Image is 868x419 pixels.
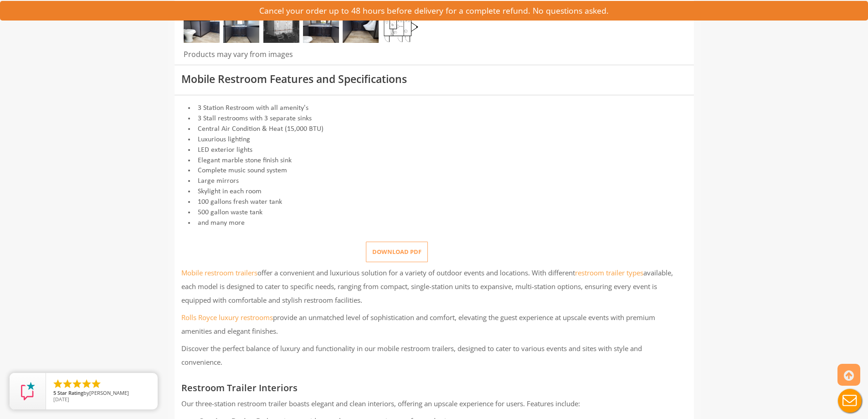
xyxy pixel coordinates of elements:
img: Zoomed out full inside view of restroom station with a stall, a mirror and a sink [303,11,339,43]
li:  [62,378,73,389]
p: Our three-station restroom trailer boasts elegant and clean interiors, offering an upscale experi... [181,397,675,410]
li: 3 Stall restrooms with 3 separate sinks [181,114,687,124]
span: [PERSON_NAME] [89,389,129,396]
a: Mobile restroom trailers [181,268,257,277]
li:  [91,378,102,389]
li: Skylight in each room [181,186,687,197]
span: Star Rating [57,389,83,396]
p: offer a convenient and luxurious solution for a variety of outdoor events and locations. With dif... [181,266,675,307]
li: Central Air Condition & Heat (15,000 BTU) [181,124,687,134]
li: and many more [181,218,687,228]
a: Download pdf [359,248,428,256]
img: Floor Plan of 3 station restroom with sink and toilet [383,11,419,43]
li: Elegant marble stone finish sink [181,155,687,166]
li: Large mirrors [181,176,687,186]
h3: Restroom Trailer Interiors [181,372,701,393]
li: LED exterior lights [181,145,687,155]
img: Zoomed out inside view of restroom station with a mirror and sink [223,11,259,43]
img: A close view of inside of a station with a stall, mirror and cabinets [184,11,220,43]
li:  [72,378,82,389]
span: by [53,390,150,397]
a: restroom trailer types [575,268,643,277]
span: 5 [53,389,56,396]
li:  [52,378,63,389]
li: Complete music sound system [181,166,687,176]
img: Side view of three station restroom trailer with three separate doors with signs [263,11,299,43]
button: Live Chat [832,383,868,419]
p: provide an unmatched level of sophistication and comfort, elevating the guest experience at upsca... [181,310,675,338]
p: Discover the perfect balance of luxury and functionality in our mobile restroom trailers, designe... [181,341,675,369]
h3: Mobile Restroom Features and Specifications [181,73,687,85]
li:  [81,378,92,389]
div: Products may vary from images [181,49,427,65]
span: [DATE] [53,396,69,403]
a: Rolls Royce luxury restrooms [181,313,273,322]
li: Luxurious lighting [181,134,687,145]
li: 500 gallon waste tank [181,207,687,218]
button: Download pdf [366,242,428,262]
img: Zoomed out inside view of male restroom station with a mirror, a urinal and a sink [343,11,379,43]
li: 3 Station Restroom with all amenity's [181,103,687,114]
li: 100 gallons fresh water tank [181,197,687,207]
img: Review Rating [19,382,37,400]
